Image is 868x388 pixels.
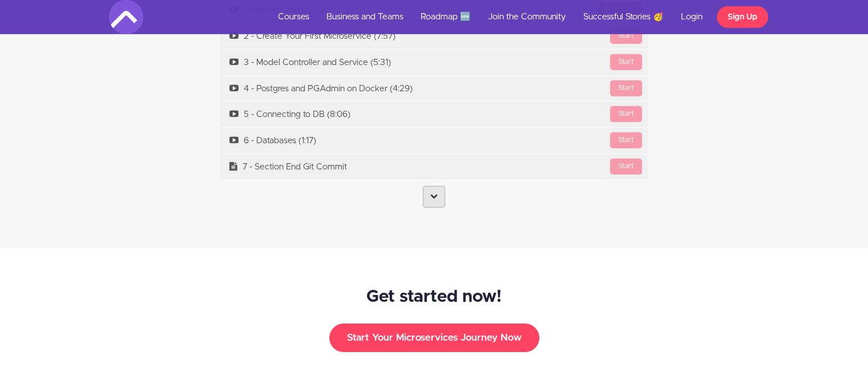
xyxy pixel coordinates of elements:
a: Start2 - Create Your First Microservice (7:57) [220,23,648,49]
a: Sign Up [717,6,768,28]
a: Start3 - Model Controller and Service (5:31) [220,50,648,75]
div: Start [610,159,642,175]
a: Start5 - Connecting to DB (8:06) [220,102,648,127]
div: Start [610,54,642,70]
button: Start Your Microservices Journey Now [329,324,539,352]
div: Start [610,80,642,96]
a: Start7 - Section End Git Commit [220,154,648,180]
div: Start [610,132,642,148]
a: Start4 - Postgres and PGAdmin on Docker (4:29) [220,76,648,102]
div: Start [610,28,642,44]
div: Start [610,106,642,122]
a: Start6 - Databases (1:17) [220,128,648,153]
